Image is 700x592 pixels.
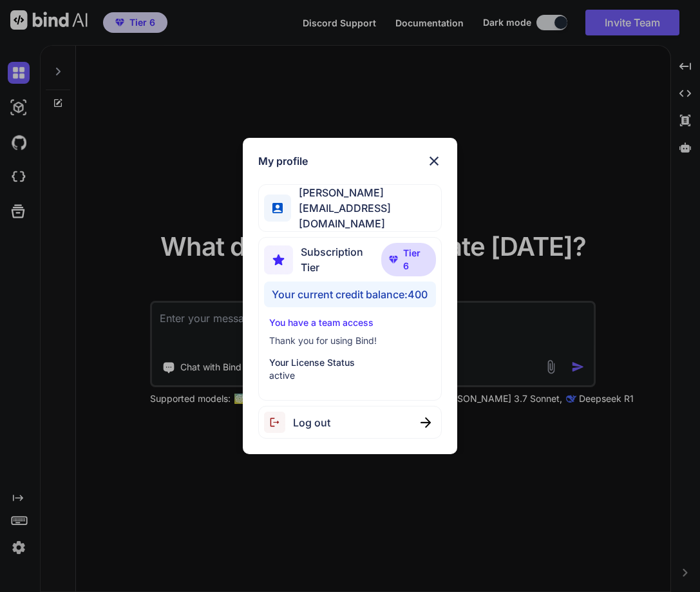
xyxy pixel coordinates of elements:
[272,203,282,213] img: profile
[301,244,381,275] span: Subscription Tier
[269,356,430,369] p: Your License Status
[269,369,430,382] p: active
[264,245,293,274] img: subscription
[264,412,293,433] img: logout
[264,282,435,307] div: Your current credit balance: 400
[389,256,398,263] img: premium
[293,415,330,430] span: Log out
[269,316,430,329] p: You have a team access
[403,247,428,272] span: Tier 6
[291,200,441,231] span: [EMAIL_ADDRESS][DOMAIN_NAME]
[258,153,308,169] h1: My profile
[269,334,430,347] p: Thank you for using Bind!
[291,185,441,200] span: [PERSON_NAME]
[426,153,442,169] img: close
[421,417,431,428] img: close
